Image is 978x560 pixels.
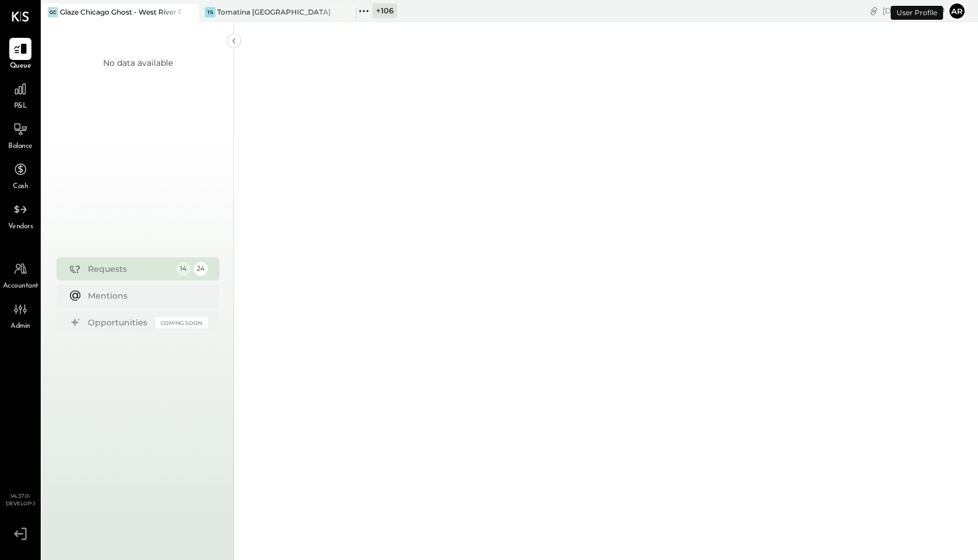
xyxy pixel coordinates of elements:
[88,263,171,275] div: Requests
[373,3,397,18] div: + 106
[103,57,173,69] div: No data available
[1,118,40,152] a: Balance
[60,7,182,17] div: Glaze Chicago Ghost - West River Rice LLC
[868,5,880,17] div: copy link
[3,281,38,292] span: Accountant
[1,38,40,72] a: Queue
[8,141,33,152] span: Balance
[217,7,331,17] div: Tomatina [GEOGRAPHIC_DATA]
[1,158,40,192] a: Cash
[948,2,966,20] button: Ar
[205,7,215,17] div: TS
[176,262,190,276] div: 14
[48,7,58,17] div: GC
[883,5,945,16] div: [DATE]
[10,61,31,72] span: Queue
[13,182,28,192] span: Cash
[88,290,202,302] div: Mentions
[14,101,27,112] span: P&L
[1,78,40,112] a: P&L
[10,321,30,332] span: Admin
[1,258,40,292] a: Accountant
[194,262,208,276] div: 24
[891,6,943,20] div: User Profile
[155,317,208,328] div: Coming Soon
[1,298,40,332] a: Admin
[8,222,33,232] span: Vendors
[88,317,150,328] div: Opportunities
[1,199,40,232] a: Vendors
